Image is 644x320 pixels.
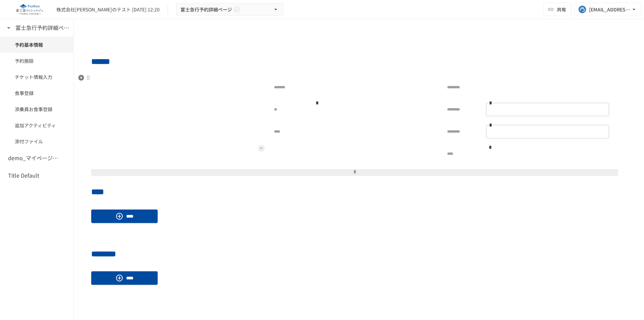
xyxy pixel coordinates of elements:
span: 添乗員お食事登録 [15,105,59,113]
h6: 富士急行予約詳細ページ [15,24,69,32]
span: 追加アクティビティ [15,122,59,129]
div: 株式会社[PERSON_NAME]のテスト [DATE] 12:20 [56,6,160,13]
span: 予約基本情報 [15,41,59,48]
span: チケット情報入力 [15,73,59,81]
div: [EMAIL_ADDRESS][DOMAIN_NAME] [589,5,631,14]
button: 富士急行予約詳細ページ [176,3,283,16]
h6: demo_マイページ詳細 [8,154,62,163]
span: 富士急行予約詳細ページ [180,5,232,14]
span: 予約施設 [15,57,59,64]
span: 添付ファイル [15,138,59,145]
h6: Title Default [8,171,39,180]
button: [EMAIL_ADDRESS][DOMAIN_NAME] [574,3,641,16]
span: 食事登録 [15,89,59,97]
span: 共有 [557,6,566,13]
img: eQeGXtYPV2fEKIA3pizDiVdzO5gJTl2ahLbsPaD2E4R [8,4,51,15]
button: 共有 [543,3,572,16]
